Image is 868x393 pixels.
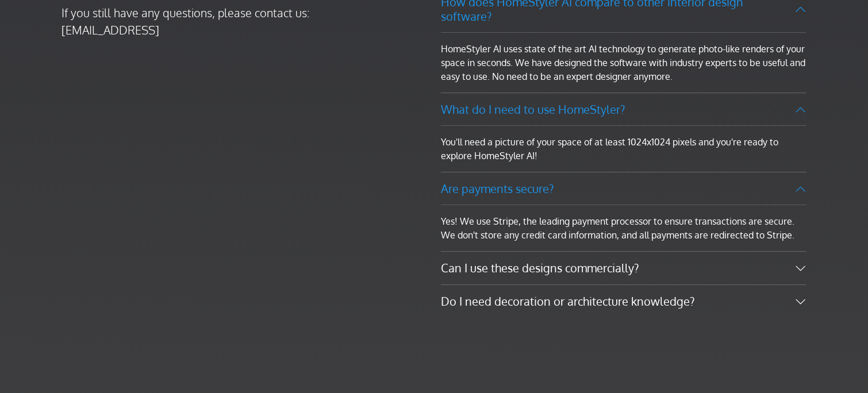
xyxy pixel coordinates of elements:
[441,33,806,93] div: HomeStyler AI uses state of the art AI technology to generate photo-like renders of your space in...
[441,205,806,251] div: Yes! We use Stripe, the leading payment processor to ensure transactions are secure. We don't sto...
[441,252,806,284] button: Can I use these designs commercially?
[441,93,806,126] button: What do I need to use HomeStyler?
[62,4,364,38] p: If you still have any questions, please contact us: [EMAIL_ADDRESS]
[441,126,806,172] div: You'll need a picture of your space of at least 1024x1024 pixels and you're ready to explore Home...
[441,172,806,205] button: Are payments secure?
[441,285,806,318] button: Do I need decoration or architecture knowledge?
